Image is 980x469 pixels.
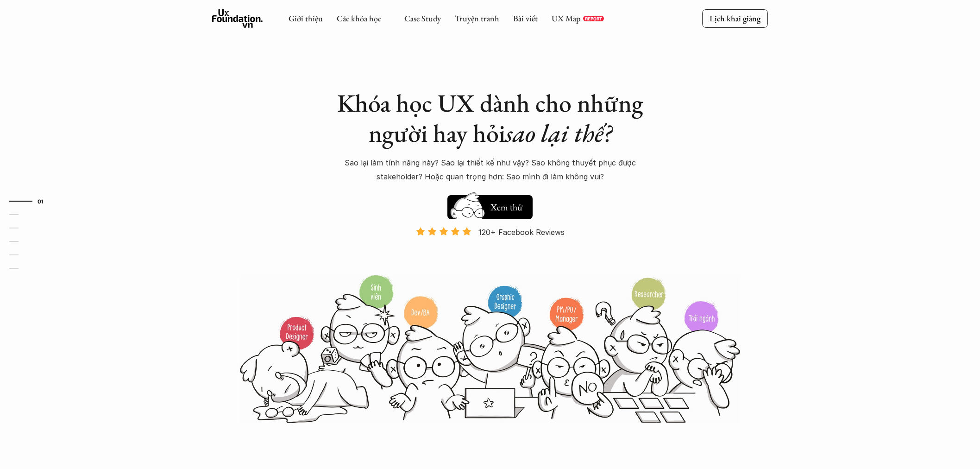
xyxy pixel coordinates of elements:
[289,13,323,24] a: Giới thiệu
[328,88,652,148] h1: Khóa học UX dành cho những người hay hỏi
[478,225,565,239] p: 120+ Facebook Reviews
[489,201,523,214] h5: Xem thử
[513,13,538,24] a: Bài viết
[585,16,602,21] p: REPORT
[38,197,44,204] strong: 01
[404,13,441,24] a: Case Study
[552,13,581,24] a: UX Map
[328,156,652,184] p: Sao lại làm tính năng này? Sao lại thiết kế như vậy? Sao không thuyết phục được stakeholder? Hoặc...
[505,117,612,149] em: sao lại thế?
[337,13,381,24] a: Các khóa học
[447,190,533,219] a: Xem thử
[702,9,768,27] a: Lịch khai giảng
[455,13,499,24] a: Truyện tranh
[408,227,572,273] a: 120+ Facebook Reviews
[710,13,760,24] p: Lịch khai giảng
[9,196,53,207] a: 01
